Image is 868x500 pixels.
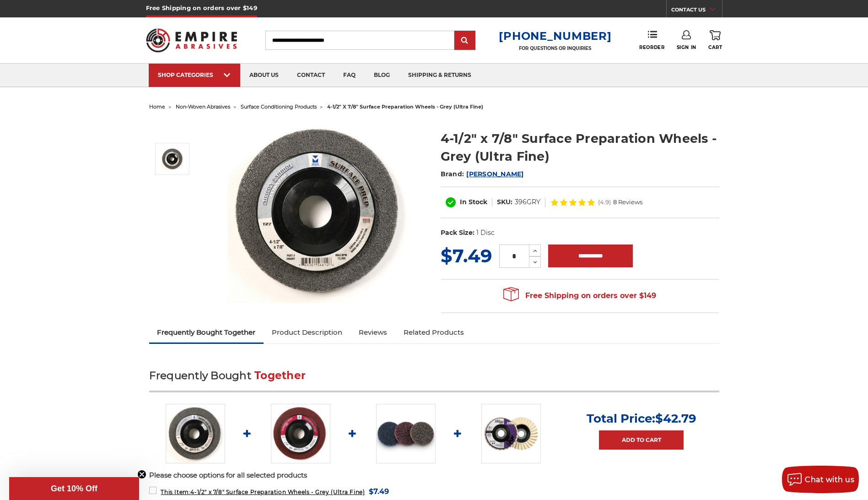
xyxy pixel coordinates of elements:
[598,199,611,205] span: (4.9)
[264,322,350,342] a: Product Description
[369,485,389,498] span: $7.49
[161,489,365,495] span: 4-1/2" x 7/8" Surface Preparation Wheels - Grey (Ultra Fine)
[587,411,696,426] p: Total Price:
[599,430,684,450] a: Add to Cart
[499,29,611,43] a: [PHONE_NUMBER]
[708,44,722,50] span: Cart
[334,64,365,87] a: faq
[399,64,480,87] a: shipping & returns
[655,411,696,426] span: $42.79
[782,466,859,493] button: Chat with us
[9,477,139,500] div: Get 10% OffClose teaser
[497,197,512,207] dt: SKU:
[441,228,474,238] dt: Pack Size:
[327,103,483,110] span: 4-1/2" x 7/8" surface preparation wheels - grey (ultra fine)
[476,228,495,238] dd: 1 Disc
[441,245,492,267] span: $7.49
[161,489,190,495] strong: This Item:
[503,287,656,305] span: Free Shipping on orders over $149
[466,170,523,178] a: [PERSON_NAME]
[499,45,611,51] p: FOR QUESTIONS OR INQUIRIES
[149,103,165,110] a: home
[677,44,696,50] span: Sign In
[671,5,722,17] a: CONTACT US
[146,22,237,58] img: Empire Abrasives
[161,147,184,170] img: Gray Surface Prep Disc
[639,44,664,50] span: Reorder
[365,64,399,87] a: blog
[441,170,464,178] span: Brand:
[708,30,722,50] a: Cart
[158,71,231,78] div: SHOP CATEGORIES
[639,30,664,50] a: Reorder
[241,103,317,110] a: surface conditioning products
[254,369,306,382] span: Together
[149,322,264,342] a: Frequently Bought Together
[166,404,225,463] img: Gray Surface Prep Disc
[51,484,97,493] span: Get 10% Off
[176,103,230,110] a: non-woven abrasives
[395,322,472,342] a: Related Products
[460,198,487,206] span: In Stock
[515,197,540,207] dd: 396GRY
[149,470,719,481] p: Please choose options for all selected products
[227,120,410,303] img: Gray Surface Prep Disc
[456,32,474,50] input: Submit
[137,470,146,479] button: Close teaser
[149,369,251,382] span: Frequently Bought
[288,64,334,87] a: contact
[613,199,642,205] span: 8 Reviews
[441,130,719,165] h1: 4-1/2" x 7/8" Surface Preparation Wheels - Grey (Ultra Fine)
[240,64,288,87] a: about us
[350,322,395,342] a: Reviews
[805,475,854,484] span: Chat with us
